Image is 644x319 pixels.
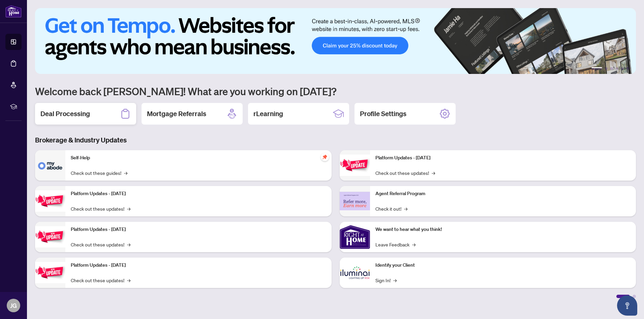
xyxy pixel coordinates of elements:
[35,262,65,283] img: Platform Updates - July 8, 2025
[35,226,65,247] img: Platform Updates - July 21, 2025
[375,190,631,197] p: Agent Referral Program
[617,295,637,316] button: Open asap
[340,192,370,210] img: Agent Referral Program
[124,169,127,177] span: →
[71,241,130,248] a: Check out these updates!→
[71,226,326,233] p: Platform Updates - [DATE]
[404,205,407,212] span: →
[375,205,407,212] a: Check it out!→
[71,190,326,197] p: Platform Updates - [DATE]
[375,276,397,284] a: Sign In!→
[605,67,608,70] button: 2
[35,150,65,181] img: Self-Help
[340,222,370,252] img: We want to hear what you think!
[375,262,631,269] p: Identify your Client
[71,262,326,269] p: Platform Updates - [DATE]
[412,241,416,248] span: →
[621,67,624,70] button: 5
[35,190,65,212] img: Platform Updates - September 16, 2025
[35,135,636,145] h3: Brokerage & Industry Updates
[71,276,130,284] a: Check out these updates!→
[626,67,629,70] button: 6
[432,169,435,177] span: →
[616,67,618,70] button: 4
[127,205,130,212] span: →
[40,109,90,118] h2: Deal Processing
[10,301,17,310] span: JG
[253,109,283,118] h2: rLearning
[71,154,326,162] p: Self-Help
[340,155,370,176] img: Platform Updates - June 23, 2025
[393,276,397,284] span: →
[127,276,130,284] span: →
[375,169,435,177] a: Check out these updates!→
[71,169,127,177] a: Check out these guides!→
[5,5,22,18] img: logo
[71,205,130,212] a: Check out these updates!→
[375,226,631,233] p: We want to hear what you think!
[610,67,613,70] button: 3
[127,241,130,248] span: →
[147,109,206,118] h2: Mortgage Referrals
[340,258,370,288] img: Identify your Client
[591,67,602,70] button: 1
[35,8,636,74] img: Slide 0
[375,154,631,162] p: Platform Updates - [DATE]
[35,85,636,98] h1: Welcome back [PERSON_NAME]! What are you working on [DATE]?
[360,109,406,118] h2: Profile Settings
[375,241,416,248] a: Leave Feedback→
[321,153,329,161] span: pushpin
